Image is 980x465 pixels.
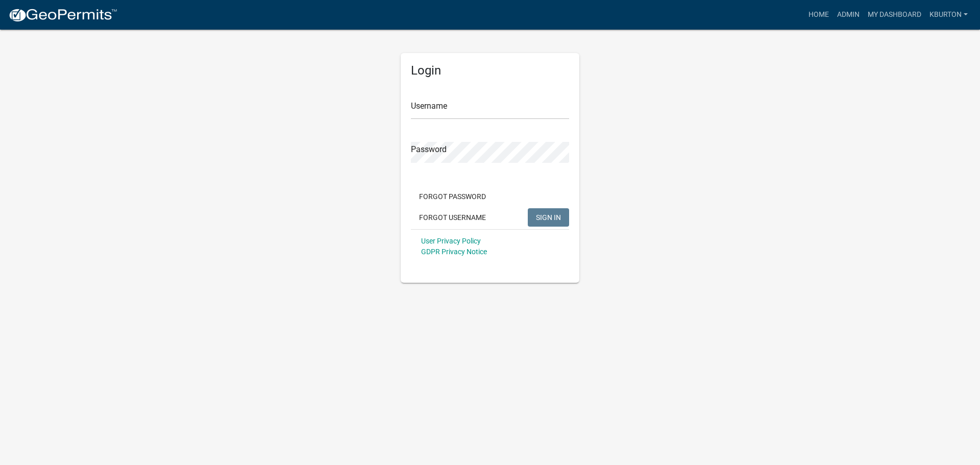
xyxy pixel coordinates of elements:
[411,208,494,227] button: Forgot Username
[833,5,864,25] a: Admin
[421,248,487,256] a: GDPR Privacy Notice
[421,237,481,245] a: User Privacy Policy
[536,213,561,221] span: SIGN IN
[864,5,925,25] a: My Dashboard
[804,5,833,25] a: Home
[411,187,494,206] button: Forgot Password
[411,63,569,78] h5: Login
[528,208,569,227] button: SIGN IN
[925,5,972,25] a: kburton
